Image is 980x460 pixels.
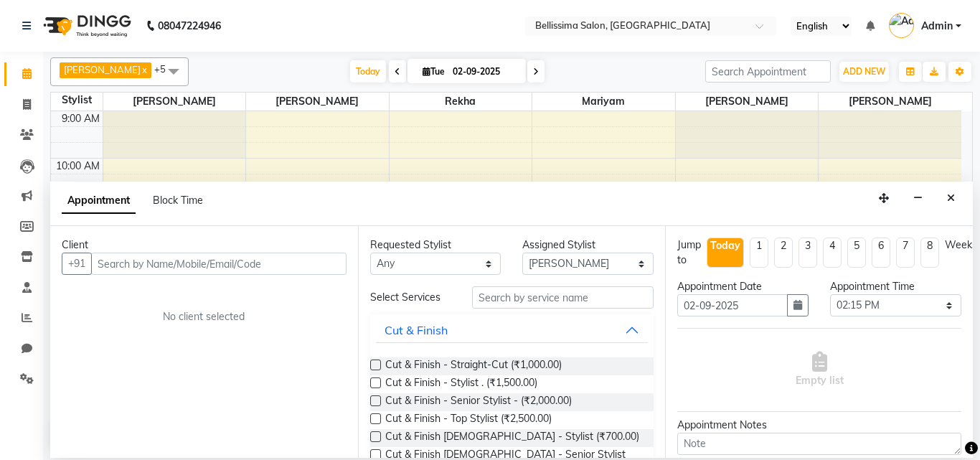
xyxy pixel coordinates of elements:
[350,60,386,83] span: Today
[750,238,768,268] li: 1
[59,111,103,126] div: 9:00 AM
[158,6,221,46] b: 08047224946
[385,429,639,447] span: Cut & Finish [DEMOGRAPHIC_DATA] - Stylist (₹700.00)
[62,188,136,214] span: Appointment
[532,93,675,111] span: Mariyam
[677,279,809,294] div: Appointment Date
[823,238,842,268] li: 4
[370,238,501,253] div: Requested Stylist
[385,393,572,411] span: Cut & Finish - Senior Stylist - (₹2,000.00)
[472,286,654,309] input: Search by service name
[359,290,461,305] div: Select Services
[62,253,92,275] button: +91
[385,411,552,429] span: Cut & Finish - Top Stylist (₹2,500.00)
[62,238,347,253] div: Client
[91,253,347,275] input: Search by Name/Mobile/Email/Code
[945,238,977,253] div: Weeks
[419,66,448,77] span: Tue
[390,93,532,111] span: Rekha
[246,93,389,111] span: [PERSON_NAME]
[677,418,961,433] div: Appointment Notes
[376,317,649,343] button: Cut & Finish
[705,60,831,83] input: Search Appointment
[522,238,654,253] div: Assigned Stylist
[872,238,890,268] li: 6
[798,238,817,268] li: 3
[847,238,866,268] li: 5
[843,66,885,77] span: ADD NEW
[385,375,537,393] span: Cut & Finish - Stylist . (₹1,500.00)
[920,238,939,268] li: 8
[103,93,246,111] span: [PERSON_NAME]
[96,309,312,324] div: No client selected
[64,64,141,75] span: [PERSON_NAME]
[830,279,961,294] div: Appointment Time
[153,194,203,207] span: Block Time
[677,294,788,316] input: yyyy-mm-dd
[710,238,740,253] div: Today
[154,63,176,75] span: +5
[941,187,961,210] button: Close
[889,13,914,38] img: Admin
[141,64,147,75] a: x
[385,357,562,375] span: Cut & Finish - Straight-Cut (₹1,000.00)
[921,19,953,34] span: Admin
[51,93,103,108] div: Stylist
[385,321,448,339] div: Cut & Finish
[796,352,844,388] span: Empty list
[774,238,793,268] li: 2
[448,61,520,83] input: 2025-09-02
[677,238,701,268] div: Jump to
[53,159,103,174] div: 10:00 AM
[676,93,819,111] span: [PERSON_NAME]
[37,6,135,46] img: logo
[819,93,961,111] span: [PERSON_NAME]
[896,238,915,268] li: 7
[839,62,889,82] button: ADD NEW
